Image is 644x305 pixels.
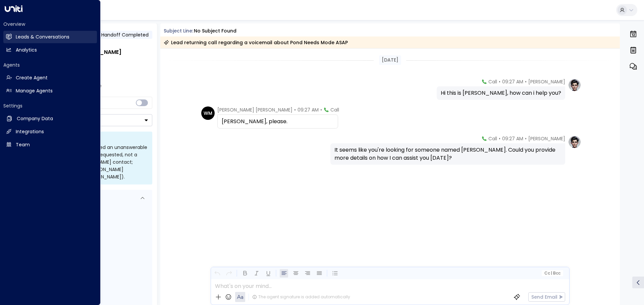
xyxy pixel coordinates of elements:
[17,115,53,122] h2: Company Data
[551,271,552,276] span: |
[222,118,334,126] div: [PERSON_NAME], please.
[16,47,37,54] h2: Analytics
[528,78,565,85] span: [PERSON_NAME]
[225,269,233,278] button: Redo
[201,106,215,120] div: WM
[3,21,97,27] h2: Overview
[488,78,497,85] span: Call
[3,112,97,125] a: Company Data
[101,31,149,38] span: Handoff Completed
[16,87,53,94] h2: Manage Agents
[544,271,560,276] span: Cc Bcc
[3,31,97,43] a: Leads & Conversations
[3,72,97,84] a: Create Agent
[16,33,69,41] h2: Leads & Conversations
[298,106,319,113] span: 09:27 AM
[525,78,527,85] span: •
[294,106,296,113] span: •
[16,128,44,135] h2: Integrations
[252,294,350,300] div: The agent signature is added automatically
[568,78,581,92] img: profile-logo.png
[541,270,563,277] button: Cc|Bcc
[488,135,497,142] span: Call
[194,27,236,34] div: No subject found
[379,55,401,65] div: [DATE]
[502,78,523,85] span: 09:27 AM
[3,44,97,56] a: Analytics
[568,135,581,149] img: profile-logo.png
[16,141,30,148] h2: Team
[217,106,292,113] span: [PERSON_NAME] [PERSON_NAME]
[3,126,97,138] a: Integrations
[528,135,565,142] span: [PERSON_NAME]
[502,135,523,142] span: 09:27 AM
[525,135,527,142] span: •
[3,139,97,151] a: Team
[16,74,48,81] h2: Create Agent
[164,39,348,46] div: Lead returning call regarding a voicemail about Pond Needs Mode ASAP
[499,135,500,142] span: •
[334,146,561,162] div: It seems like you're looking for someone named [PERSON_NAME]. Could you provide more details on h...
[3,85,97,97] a: Manage Agents
[3,62,97,68] h2: Agents
[330,106,339,113] span: Call
[499,78,500,85] span: •
[320,106,322,113] span: •
[164,27,193,34] span: Subject Line:
[441,89,561,97] div: Hi this is [PERSON_NAME], how can i help you?
[3,102,97,109] h2: Settings
[213,269,221,278] button: Undo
